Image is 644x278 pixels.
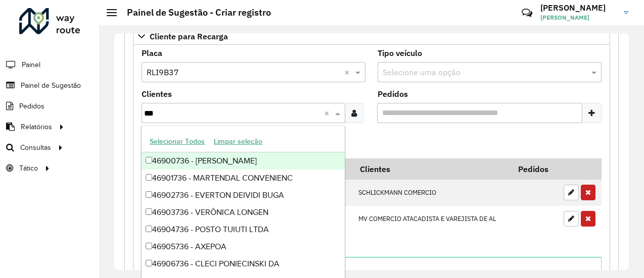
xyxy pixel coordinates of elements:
[22,60,40,70] span: Painel
[21,122,52,132] span: Relatórios
[353,180,512,206] td: SCHLICKMANN COMERCIO
[117,7,271,18] h2: Painel de Sugestão - Criar registro
[353,158,512,180] th: Clientes
[145,134,209,149] button: Selecionar Todos
[142,204,345,221] div: 46903736 - VERÔNICA LONGEN
[142,255,345,272] div: 46906736 - CLECI PONIECINSKI DA
[20,142,51,153] span: Consultas
[142,238,345,255] div: 46905736 - AXEPOA
[209,134,267,149] button: Limpar seleção
[353,206,512,232] td: MV COMERCIO ATACADISTA E VAREJISTA DE AL
[133,28,610,45] a: Cliente para Recarga
[142,47,162,59] label: Placa
[142,170,345,187] div: 46901736 - MARTENDAL CONVENIENC
[378,88,408,100] label: Pedidos
[150,32,228,40] span: Cliente para Recarga
[516,2,538,24] a: Contato Rápido
[142,88,172,100] label: Clientes
[19,101,44,112] span: Pedidos
[540,3,616,13] h3: [PERSON_NAME]
[511,158,558,180] th: Pedidos
[142,221,345,238] div: 46904736 - POSTO TUIUTI LTDA
[344,66,353,78] span: Clear all
[324,107,333,119] span: Clear all
[378,47,422,59] label: Tipo veículo
[142,152,345,170] div: 46900736 - [PERSON_NAME]
[142,187,345,204] div: 46902736 - EVERTON DEIVIDI BUGA
[19,163,38,174] span: Tático
[21,80,81,91] span: Painel de Sugestão
[540,13,616,22] span: [PERSON_NAME]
